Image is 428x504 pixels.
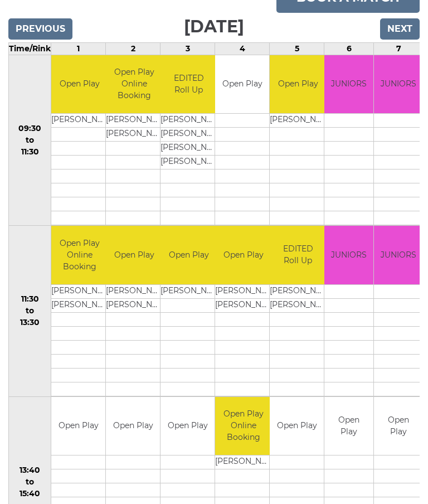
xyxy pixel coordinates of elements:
[106,128,162,142] td: [PERSON_NAME]
[270,298,326,312] td: [PERSON_NAME]
[106,55,162,114] td: Open Play Online Booking
[51,298,108,312] td: [PERSON_NAME]
[215,226,271,284] td: Open Play
[51,284,108,298] td: [PERSON_NAME]
[9,226,51,397] td: 11:30 to 13:30
[215,397,271,455] td: Open Play Online Booking
[106,226,162,284] td: Open Play
[374,42,424,55] td: 7
[270,55,326,114] td: Open Play
[270,397,324,455] td: Open Play
[160,42,215,55] td: 3
[106,397,160,455] td: Open Play
[51,42,106,55] td: 1
[270,226,326,284] td: EDITED Roll Up
[106,284,162,298] td: [PERSON_NAME]
[215,55,269,114] td: Open Play
[51,397,105,455] td: Open Play
[215,284,271,298] td: [PERSON_NAME]
[160,55,217,114] td: EDITED Roll Up
[215,298,271,312] td: [PERSON_NAME]
[160,226,217,284] td: Open Play
[324,397,373,455] td: Open Play
[270,42,324,55] td: 5
[8,18,72,40] input: Previous
[160,156,217,169] td: [PERSON_NAME]
[215,42,270,55] td: 4
[160,128,217,142] td: [PERSON_NAME]
[9,55,51,226] td: 09:30 to 11:30
[160,114,217,128] td: [PERSON_NAME]
[374,226,423,284] td: JUNIORS
[106,114,162,128] td: [PERSON_NAME]
[106,298,162,312] td: [PERSON_NAME]
[324,55,373,114] td: JUNIORS
[106,42,160,55] td: 2
[51,226,108,284] td: Open Play Online Booking
[374,55,423,114] td: JUNIORS
[380,18,420,40] input: Next
[51,55,108,114] td: Open Play
[160,142,217,156] td: [PERSON_NAME]
[9,42,51,55] td: Time/Rink
[51,114,108,128] td: [PERSON_NAME]
[270,114,326,128] td: [PERSON_NAME]
[270,284,326,298] td: [PERSON_NAME]
[160,397,215,455] td: Open Play
[215,455,271,469] td: [PERSON_NAME]
[374,397,423,455] td: Open Play
[324,226,373,284] td: JUNIORS
[160,284,217,298] td: [PERSON_NAME]
[324,42,374,55] td: 6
